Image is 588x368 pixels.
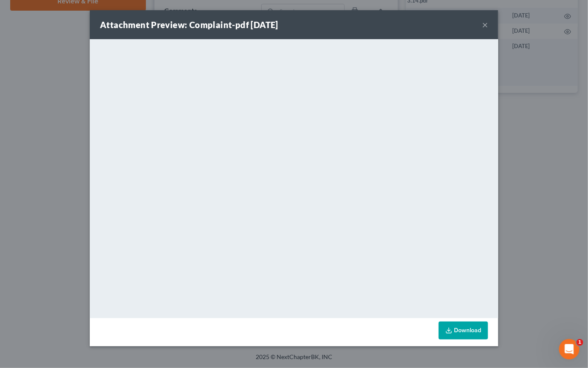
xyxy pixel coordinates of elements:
[482,20,488,30] button: ×
[577,339,583,346] span: 1
[439,322,488,339] a: Download
[559,339,579,359] iframe: Intercom live chat
[90,39,498,316] iframe: <object ng-attr-data='[URL][DOMAIN_NAME]' type='application/pdf' width='100%' height='650px'></ob...
[100,20,278,30] strong: Attachment Preview: Complaint-pdf [DATE]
